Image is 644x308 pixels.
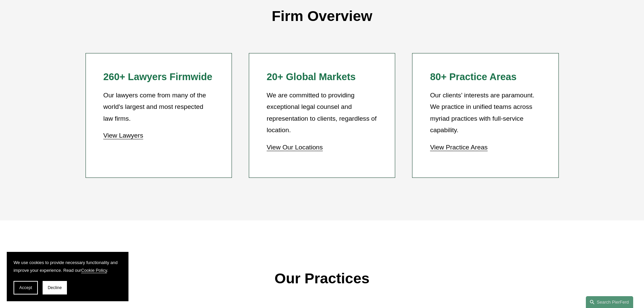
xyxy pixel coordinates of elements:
[267,71,377,83] h2: 20+ Global Markets
[14,259,122,274] p: We use cookies to provide necessary functionality and improve your experience. Read our .
[103,90,214,125] p: Our lawyers come from many of the world's largest and most respected law firms.
[103,132,143,139] a: View Lawyers
[48,285,62,290] span: Decline
[86,265,559,292] p: Our Practices
[43,281,67,294] button: Decline
[267,90,377,136] p: We are committed to providing exceptional legal counsel and representation to clients, regardless...
[586,296,633,308] a: Search this site
[86,3,559,29] p: Firm Overview
[19,285,32,290] span: Accept
[103,71,214,83] h2: 260+ Lawyers Firmwide
[267,144,323,151] a: View Our Locations
[14,281,38,294] button: Accept
[430,144,487,151] a: View Practice Areas
[7,252,128,301] section: Cookie banner
[430,71,541,83] h2: 80+ Practice Areas
[430,90,541,136] p: Our clients’ interests are paramount. We practice in unified teams across myriad practices with f...
[81,268,107,273] a: Cookie Policy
